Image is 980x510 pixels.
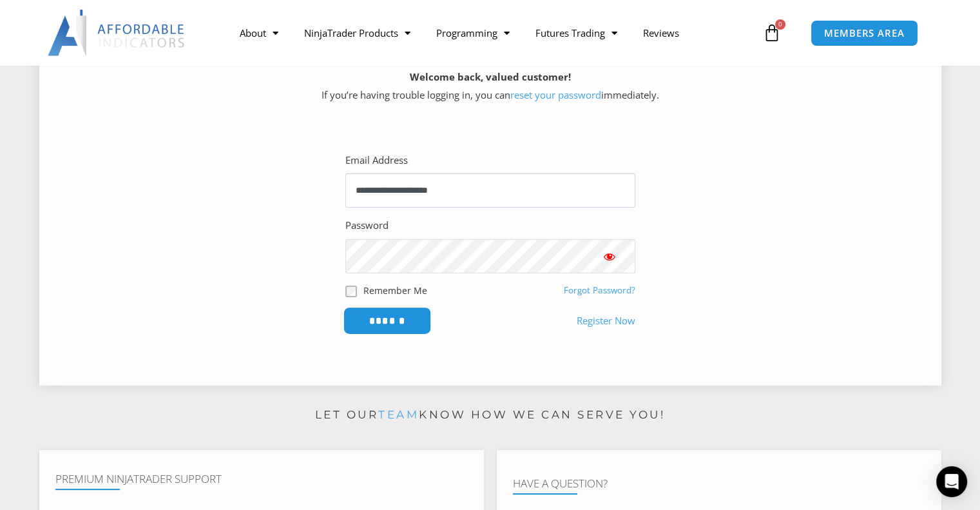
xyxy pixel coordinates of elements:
a: Forgot Password? [564,284,635,296]
a: 0 [744,14,800,52]
a: Register Now [577,312,635,330]
label: Password [345,217,389,235]
a: Futures Trading [523,18,630,48]
h4: Premium NinjaTrader Support [55,473,468,485]
span: MEMBERS AREA [824,28,905,38]
img: LogoAI | Affordable Indicators – NinjaTrader [48,10,186,56]
span: 0 [775,19,785,30]
div: Open Intercom Messenger [936,466,967,497]
a: MEMBERS AREA [811,20,918,46]
a: team [378,408,419,421]
a: Reviews [630,18,692,48]
nav: Menu [227,18,760,48]
strong: Welcome back, valued customer! [410,70,571,83]
a: NinjaTrader Products [291,18,423,48]
label: Email Address [345,152,408,170]
h4: Have A Question? [513,477,925,490]
label: Remember Me [363,284,427,297]
p: If you’re having trouble logging in, you can immediately. [62,68,919,104]
button: Show password [584,239,635,273]
a: Programming [423,18,523,48]
a: reset your password [510,88,601,101]
a: About [227,18,291,48]
p: Let our know how we can serve you! [39,405,941,426]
